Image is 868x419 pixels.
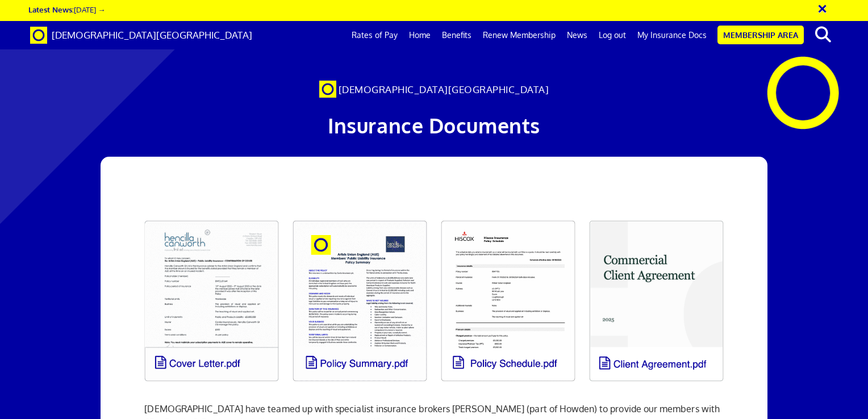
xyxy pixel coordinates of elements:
[339,83,549,95] span: [DEMOGRAPHIC_DATA][GEOGRAPHIC_DATA]
[477,21,561,49] a: Renew Membership
[328,112,540,138] span: Insurance Documents
[561,21,593,49] a: News
[28,5,105,14] a: Latest News:[DATE] →
[632,21,712,49] a: My Insurance Docs
[436,21,477,49] a: Benefits
[593,21,632,49] a: Log out
[28,5,74,14] strong: Latest News:
[403,21,436,49] a: Home
[717,26,804,44] a: Membership Area
[52,29,252,41] span: [DEMOGRAPHIC_DATA][GEOGRAPHIC_DATA]
[22,21,261,49] a: Brand [DEMOGRAPHIC_DATA][GEOGRAPHIC_DATA]
[806,23,841,47] button: search
[346,21,403,49] a: Rates of Pay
